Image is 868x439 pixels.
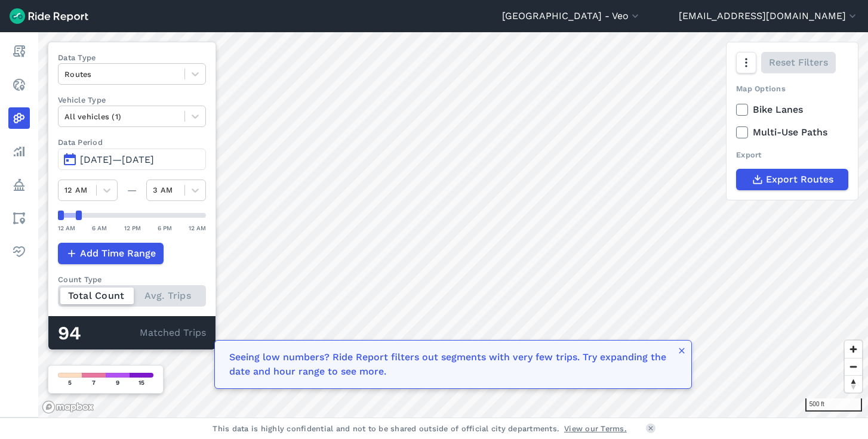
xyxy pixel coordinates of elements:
a: Policy [8,174,30,196]
button: Zoom out [845,358,862,375]
label: Multi-Use Paths [736,125,848,140]
a: Heatmaps [8,107,30,129]
a: Realtime [8,74,30,95]
a: Areas [8,208,30,229]
label: Vehicle Type [58,94,206,106]
button: Add Time Range [58,243,164,264]
span: Add Time Range [80,246,156,261]
span: Reset Filters [769,55,828,70]
a: Analyze [8,141,30,162]
a: Health [8,241,30,262]
div: 12 AM [58,222,75,233]
div: Export [736,149,848,160]
span: Export Routes [766,172,833,187]
div: 500 ft [805,398,862,412]
a: Mapbox logo [42,400,94,414]
label: Data Period [58,137,206,148]
label: Data Type [58,52,206,63]
div: Matched Trips [48,316,216,350]
canvas: Map [38,32,868,418]
img: Ride Report [10,8,88,24]
div: 12 AM [189,222,206,233]
div: 6 PM [158,222,172,233]
div: 94 [58,326,140,341]
div: Map Options [736,83,848,94]
span: [DATE]—[DATE] [80,154,154,165]
div: — [118,183,146,197]
div: 12 PM [124,222,141,233]
div: 6 AM [92,222,107,233]
div: Count Type [58,274,206,285]
label: Bike Lanes [736,103,848,117]
button: Reset Filters [761,52,836,73]
button: Zoom in [845,341,862,358]
a: Report [8,41,30,62]
button: [GEOGRAPHIC_DATA] - Veo [502,9,641,23]
button: [DATE]—[DATE] [58,149,206,170]
a: View our Terms. [564,423,627,434]
button: Reset bearing to north [845,375,862,392]
button: Export Routes [736,169,848,190]
button: [EMAIL_ADDRESS][DOMAIN_NAME] [679,9,858,23]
